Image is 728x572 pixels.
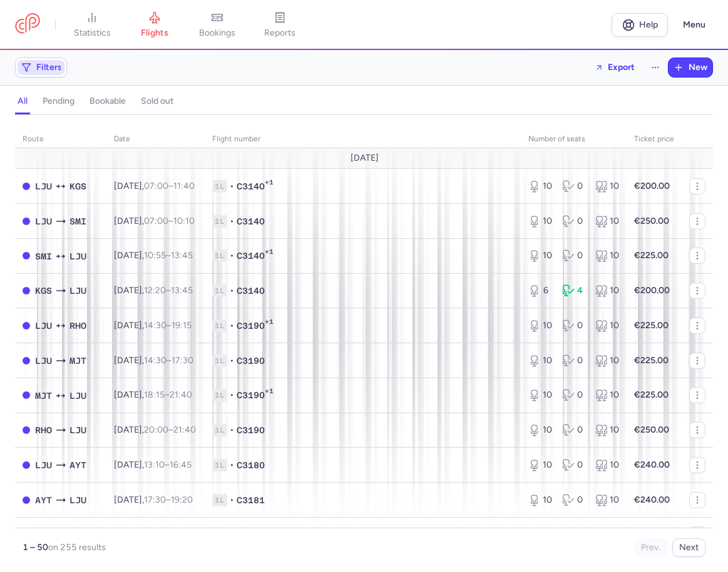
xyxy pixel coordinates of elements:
[237,215,265,228] span: C3140
[16,58,66,77] button: Filters
[35,493,52,507] span: AYT
[144,355,193,366] span: –
[212,319,227,332] span: 1L
[230,319,234,332] span: •
[144,389,165,400] time: 18:15
[114,424,196,435] span: [DATE],
[144,181,168,191] time: 07:00
[172,355,193,366] time: 17:30
[144,424,168,435] time: 20:00
[265,178,274,191] span: +1
[35,214,52,228] span: LJU
[587,58,643,78] button: Export
[528,215,552,228] div: 10
[69,493,86,507] span: LJU
[627,130,682,149] th: Ticket price
[669,58,712,77] button: New
[634,538,667,557] button: Prev.
[144,494,166,505] time: 17:30
[528,389,552,401] div: 10
[562,389,586,401] div: 0
[106,130,205,149] th: date
[634,459,670,470] strong: €240.00
[595,215,619,228] div: 10
[562,180,586,193] div: 0
[35,319,52,333] span: LJU
[265,318,274,330] span: +1
[595,249,619,262] div: 10
[562,284,586,297] div: 4
[562,215,586,228] div: 0
[212,459,227,471] span: 1L
[35,458,52,472] span: LJU
[123,11,186,39] a: flights
[144,285,166,296] time: 12:20
[350,153,378,163] span: [DATE]
[144,459,192,470] span: –
[35,389,52,403] span: MJT
[528,354,552,367] div: 10
[237,354,265,367] span: C3190
[205,130,521,149] th: Flight number
[114,459,192,470] span: [DATE],
[90,96,126,107] h4: bookable
[595,319,619,332] div: 10
[144,494,193,505] span: –
[212,389,227,401] span: 1L
[595,389,619,401] div: 10
[69,423,86,437] span: LJU
[639,20,658,29] span: Help
[173,181,195,191] time: 11:40
[528,249,552,262] div: 10
[144,424,196,435] span: –
[212,494,227,506] span: 1L
[230,215,234,228] span: •
[562,354,586,367] div: 0
[61,11,123,39] a: statistics
[144,181,195,191] span: –
[634,216,669,226] strong: €250.00
[689,63,707,73] span: New
[634,494,670,505] strong: €240.00
[595,424,619,436] div: 10
[562,424,586,436] div: 0
[114,494,193,505] span: [DATE],
[114,320,192,331] span: [DATE],
[144,459,165,470] time: 13:10
[114,355,193,366] span: [DATE],
[237,494,265,506] span: C3181
[230,494,234,506] span: •
[69,319,86,333] span: RHO
[69,389,86,403] span: LJU
[171,494,193,505] time: 19:20
[634,355,669,366] strong: €225.00
[672,538,705,557] button: Next
[172,320,192,331] time: 19:15
[595,354,619,367] div: 10
[595,284,619,297] div: 10
[562,319,586,332] div: 0
[144,320,167,331] time: 14:30
[170,389,192,400] time: 21:40
[212,284,227,297] span: 1L
[35,354,52,368] span: LJU
[199,28,235,39] span: bookings
[141,28,168,39] span: flights
[35,423,52,437] span: RHO
[675,13,713,37] button: Menu
[114,285,193,296] span: [DATE],
[528,319,552,332] div: 10
[237,249,265,262] span: C3140
[634,424,669,435] strong: €250.00
[69,354,86,368] span: MJT
[230,424,234,436] span: •
[144,355,167,366] time: 14:30
[35,284,52,298] span: KGS
[144,320,192,331] span: –
[173,216,195,226] time: 10:10
[69,214,86,228] span: SMI
[265,248,274,260] span: +1
[230,249,234,262] span: •
[212,215,227,228] span: 1L
[528,494,552,506] div: 10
